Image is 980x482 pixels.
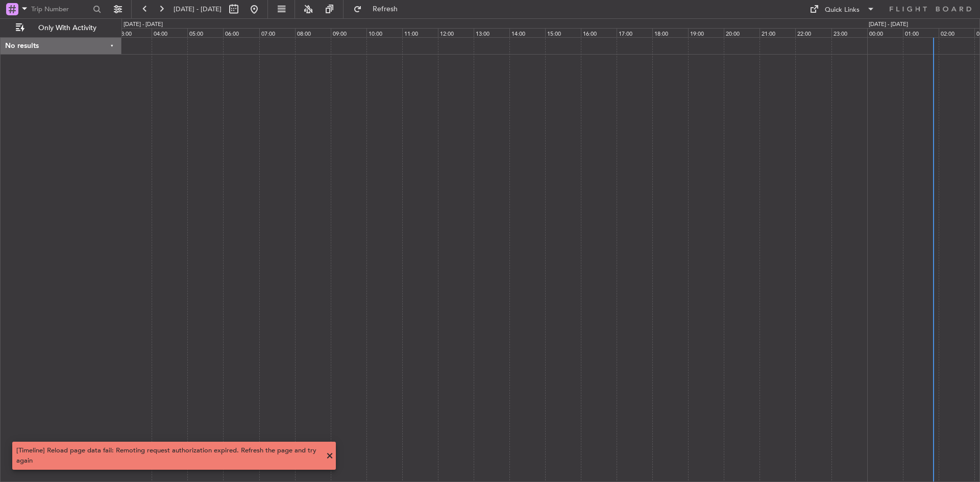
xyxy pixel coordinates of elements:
div: 18:00 [652,28,688,37]
div: 04:00 [152,28,187,37]
div: 23:00 [831,28,867,37]
div: 09:00 [331,28,366,37]
span: Only With Activity [27,24,108,32]
div: 17:00 [617,28,652,37]
div: 14:00 [509,28,545,37]
div: 01:00 [903,28,939,37]
div: [DATE] - [DATE] [124,20,163,29]
div: [Timeline] Reload page data fail: Remoting request authorization expired. Refresh the page and tr... [16,446,321,466]
button: Refresh [349,1,410,17]
div: Quick Links [825,5,860,15]
div: 00:00 [867,28,903,37]
div: [DATE] - [DATE] [869,20,908,29]
div: 22:00 [795,28,831,37]
div: 05:00 [187,28,223,37]
button: Quick Links [804,1,880,17]
button: Only With Activity [11,20,111,36]
div: 03:00 [116,28,152,37]
div: 21:00 [759,28,795,37]
div: 10:00 [366,28,402,37]
div: 12:00 [438,28,474,37]
div: 13:00 [474,28,509,37]
div: 06:00 [223,28,259,37]
div: 07:00 [259,28,295,37]
div: 19:00 [688,28,724,37]
div: 08:00 [295,28,331,37]
span: [DATE] - [DATE] [174,5,222,14]
div: 02:00 [939,28,974,37]
span: Refresh [364,6,407,13]
div: 20:00 [724,28,759,37]
input: Trip Number [31,2,90,17]
div: 15:00 [545,28,581,37]
div: 11:00 [402,28,438,37]
div: 16:00 [581,28,617,37]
